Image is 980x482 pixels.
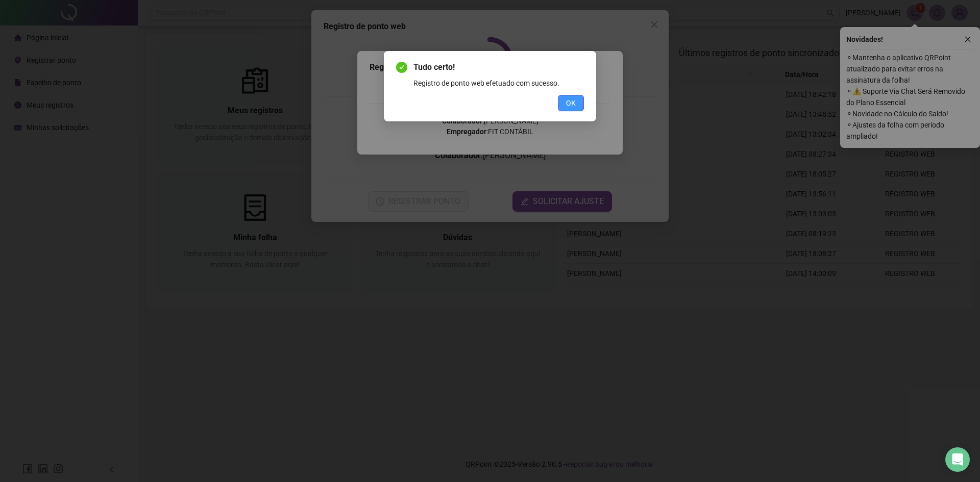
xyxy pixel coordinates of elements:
button: OK [558,95,584,111]
span: check-circle [396,62,407,73]
div: Open Intercom Messenger [945,447,970,472]
span: OK [566,97,576,109]
span: Tudo certo! [413,61,584,73]
div: Registro de ponto web efetuado com sucesso. [413,78,584,89]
